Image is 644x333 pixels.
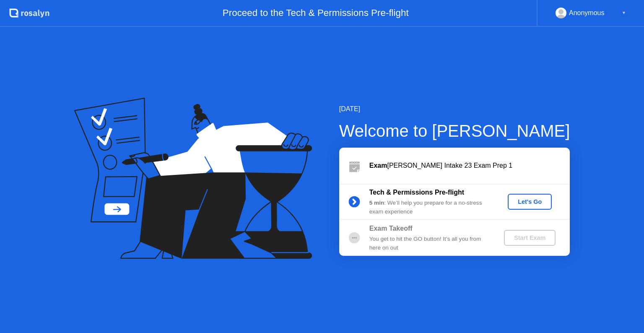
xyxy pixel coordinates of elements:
div: You get to hit the GO button! It’s all you from here on out [369,235,490,252]
b: 5 min [369,200,384,206]
div: [PERSON_NAME] Intake 23 Exam Prep 1 [369,161,570,171]
div: Welcome to [PERSON_NAME] [339,118,570,143]
b: Tech & Permissions Pre-flight [369,189,464,196]
div: Let's Go [511,198,548,205]
button: Start Exam [504,230,556,246]
b: Exam Takeoff [369,225,413,232]
button: Let's Go [508,194,552,210]
b: Exam [369,162,387,169]
div: : We’ll help you prepare for a no-stress exam experience [369,199,490,216]
div: ▼ [622,8,626,18]
div: Anonymous [569,8,605,18]
div: [DATE] [339,104,570,114]
div: Start Exam [507,234,552,241]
